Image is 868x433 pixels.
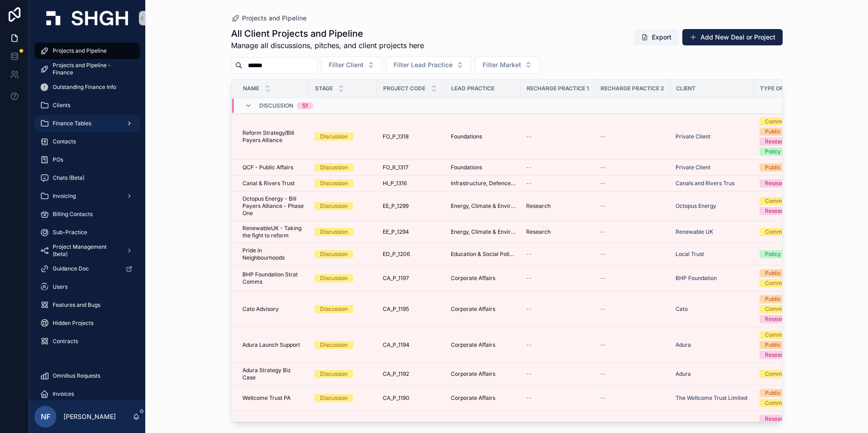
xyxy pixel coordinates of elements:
a: Research [526,202,589,210]
a: CA_P_1194 [383,341,440,349]
a: Guidance Doc [35,261,140,277]
span: -- [526,251,532,258]
span: Stage [315,85,333,92]
a: Renewable UK [676,228,713,236]
a: Discussion [315,228,372,236]
a: -- [600,275,665,282]
a: Canals and Rivers Trus [676,180,735,187]
span: FO_P_1318 [383,133,409,140]
span: Education & Social Policy [451,251,515,258]
a: Private Client [676,164,749,171]
a: Discussion [315,133,372,141]
a: Corporate Affairs [451,394,515,402]
a: Wellcome Trust PA [242,394,304,402]
span: Cato Advisory [242,305,279,313]
a: -- [526,275,589,282]
span: Wellcome Trust PA [242,394,291,402]
a: Hidden Projects [35,315,140,331]
a: EE_P_1294 [383,228,440,236]
span: Hidden Projects [53,320,94,327]
a: -- [526,133,589,140]
div: Public Affairs [765,269,799,277]
a: Chats (Beta) [35,170,140,186]
span: ED_P_1206 [383,251,410,258]
span: POs [53,156,63,163]
div: Research [765,351,789,359]
span: RenewableUK - Taking the fight to reform [242,225,304,239]
a: Private Client [676,133,749,140]
span: Corporate Affairs [451,394,495,402]
div: Comms [765,279,785,287]
span: Clients [53,102,70,109]
span: Canal & Rivers Trust [242,180,295,187]
button: Select Button [386,56,471,74]
a: Adura [676,341,691,349]
span: Finance Tables [53,120,91,127]
a: Octopus Energy - Bill Payers Alliance - Phase One [242,195,304,217]
span: Contacts [53,138,76,145]
a: Octopus Energy [676,202,749,210]
span: CA_P_1197 [383,275,409,282]
a: CommsPublic AffairsResearchPolicy [759,118,822,156]
span: Corporate Affairs [451,341,495,349]
div: Research [765,315,789,323]
a: -- [600,370,665,378]
a: Octopus Energy [676,202,716,210]
span: Filter Client [329,60,364,69]
button: Export [634,29,679,45]
a: Cato [676,305,749,313]
a: BHP Foundation [676,275,749,282]
div: Policy [765,250,781,258]
button: Select Button [321,56,382,74]
a: Contracts [35,333,140,349]
span: Recharge Practice 1 [527,85,589,92]
span: -- [526,341,532,349]
span: Corporate Affairs [451,275,495,282]
a: HI_P_1316 [383,180,440,187]
div: Discussion [320,394,348,402]
span: Filter Lead Practice [394,60,453,69]
a: Corporate Affairs [451,370,515,378]
a: Cato [676,305,688,313]
span: Billing Contacts [53,211,93,218]
span: Name [243,85,259,92]
span: Filter Market [483,60,521,69]
img: App logo [46,11,128,25]
a: Private Client [676,164,710,171]
a: Projects and Pipeline - Finance [35,61,140,77]
div: Discussion [320,274,348,282]
span: CA_P_1195 [383,305,409,313]
span: Research [526,228,551,236]
span: Users [53,283,68,290]
a: Invoices [35,386,140,402]
a: Discussion [315,202,372,210]
a: -- [600,251,665,258]
span: Foundations [451,164,482,171]
span: Sub-Practice [53,229,87,236]
div: Discussion [320,202,348,210]
div: Comms [765,305,785,313]
a: CA_P_1190 [383,394,440,402]
p: [PERSON_NAME] [64,412,116,421]
span: -- [526,305,532,313]
a: Outstanding Finance Info [35,79,140,95]
a: Discussion [315,341,372,349]
a: CA_P_1192 [383,370,440,378]
span: -- [600,164,606,171]
div: Comms [765,331,785,339]
span: Projects and Pipeline - Finance [53,62,131,76]
span: Contracts [53,338,78,345]
a: -- [600,164,665,171]
span: -- [526,370,532,378]
a: Clients [35,97,140,113]
span: -- [526,275,532,282]
a: Comms [759,370,822,378]
a: Local Trust [676,251,704,258]
div: Comms [765,228,785,236]
button: Add New Deal or Project [682,29,783,45]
